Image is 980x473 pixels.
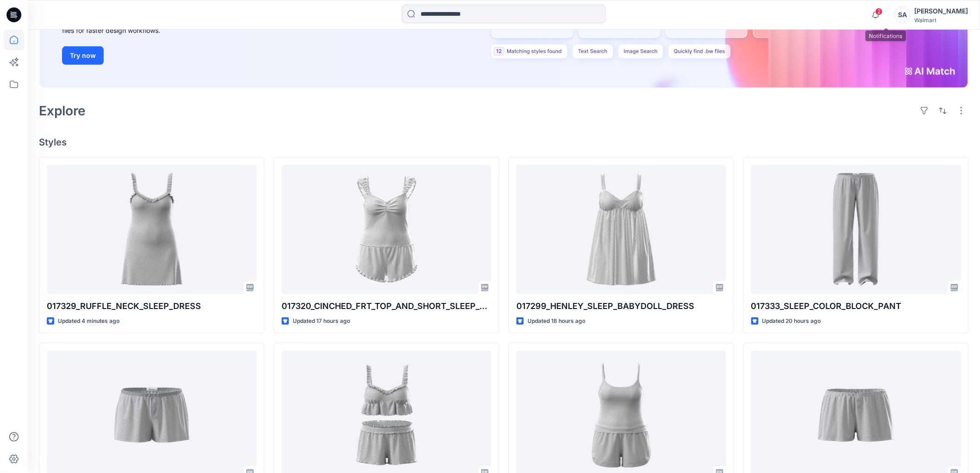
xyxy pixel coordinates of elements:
p: 017320_CINCHED_FRT_TOP_AND_SHORT_SLEEP_SET [282,300,491,313]
p: Updated 20 hours ago [762,316,821,326]
div: [PERSON_NAME] [915,6,968,17]
p: 017333_SLEEP_COLOR_BLOCK_PANT [751,300,961,313]
div: SA [894,6,911,23]
div: Walmart [915,17,968,24]
p: 017329_RUFFLE_NECK_SLEEP_DRESS [47,300,257,313]
button: Try now [62,46,104,65]
a: 017329_RUFFLE_NECK_SLEEP_DRESS [47,165,257,294]
a: 017333_SLEEP_COLOR_BLOCK_PANT [751,165,961,294]
p: Updated 18 hours ago [528,316,585,326]
p: Updated 4 minutes ago [58,316,119,326]
a: 017299_HENLEY_SLEEP_BABYDOLL_DRESS [516,165,726,294]
p: 017299_HENLEY_SLEEP_BABYDOLL_DRESS [516,300,726,313]
a: 017320_CINCHED_FRT_TOP_AND_SHORT_SLEEP_SET [282,165,491,294]
h4: Styles [39,137,969,148]
span: 2 [875,8,883,15]
h2: Explore [39,103,86,118]
p: Updated 17 hours ago [293,316,350,326]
